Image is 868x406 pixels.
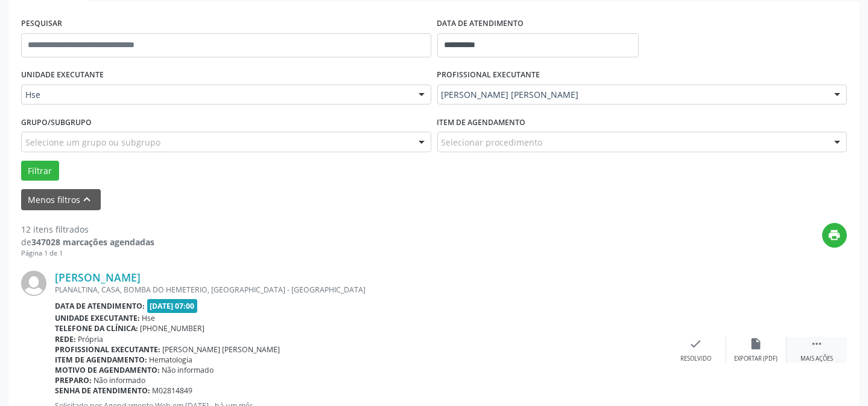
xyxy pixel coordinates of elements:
span: Selecione um grupo ou subgrupo [25,136,160,149]
label: Grupo/Subgrupo [21,113,92,132]
strong: 347028 marcações agendadas [31,236,154,248]
i: print [828,228,841,242]
span: M02814849 [153,385,193,396]
span: Hse [25,89,407,101]
span: Hematologia [150,355,193,365]
label: DATA DE ATENDIMENTO [437,14,524,33]
div: de [21,236,154,248]
button: print [822,223,847,248]
b: Item de agendamento: [55,355,147,365]
button: Filtrar [21,161,59,181]
span: Hse [142,313,156,323]
span: [DATE] 07:00 [147,299,198,313]
span: [PERSON_NAME] [PERSON_NAME] [442,89,823,101]
span: [PERSON_NAME] [PERSON_NAME] [163,344,280,355]
img: img [21,271,46,296]
span: [PHONE_NUMBER] [141,323,205,333]
label: UNIDADE EXECUTANTE [21,66,104,85]
i: check [689,337,703,350]
i: insert_drive_file [750,337,763,350]
span: Não informado [94,375,146,385]
div: Resolvido [680,355,711,363]
div: PLANALTINA, CASA, BOMBA DO HEMETERIO, [GEOGRAPHIC_DATA] - [GEOGRAPHIC_DATA] [55,285,666,295]
div: Exportar (PDF) [735,355,778,363]
b: Motivo de agendamento: [55,365,160,375]
div: 12 itens filtrados [21,223,154,236]
b: Unidade executante: [55,313,140,323]
div: Mais ações [800,355,833,363]
label: PESQUISAR [21,14,62,33]
div: Página 1 de 1 [21,248,154,259]
button: Menos filtroskeyboard_arrow_up [21,189,101,210]
b: Data de atendimento: [55,301,145,311]
label: Item de agendamento [437,113,526,132]
i:  [810,337,823,350]
span: Selecionar procedimento [442,136,543,149]
b: Telefone da clínica: [55,323,138,333]
a: [PERSON_NAME] [55,271,141,284]
b: Rede: [55,334,76,344]
b: Profissional executante: [55,344,160,355]
b: Preparo: [55,375,92,385]
span: Não informado [162,365,214,375]
span: Própria [78,334,104,344]
b: Senha de atendimento: [55,385,150,396]
label: PROFISSIONAL EXECUTANTE [437,66,540,85]
i: keyboard_arrow_up [81,193,94,206]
